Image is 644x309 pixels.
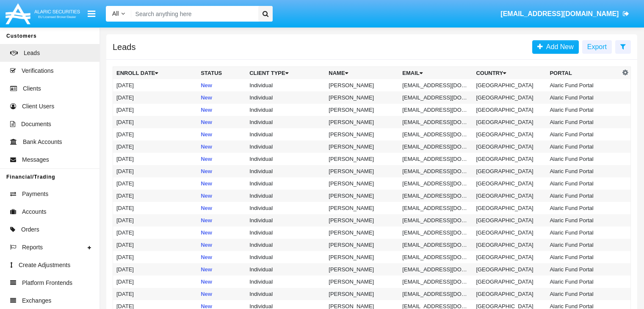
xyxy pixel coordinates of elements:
[325,251,399,263] td: [PERSON_NAME]
[21,225,39,234] span: Orders
[22,296,51,305] span: Exchanges
[4,1,81,26] img: Logo image
[399,128,473,141] td: [EMAIL_ADDRESS][DOMAIN_NAME]
[473,104,546,116] td: [GEOGRAPHIC_DATA]
[473,226,546,239] td: [GEOGRAPHIC_DATA]
[546,79,620,91] td: Alaric Fund Portal
[23,84,41,93] span: Clients
[197,190,246,202] td: New
[246,91,325,104] td: Individual
[113,79,198,91] td: [DATE]
[246,202,325,214] td: Individual
[21,120,51,129] span: Documents
[325,214,399,226] td: [PERSON_NAME]
[197,251,246,263] td: New
[113,276,198,288] td: [DATE]
[399,263,473,276] td: [EMAIL_ADDRESS][DOMAIN_NAME]
[197,276,246,288] td: New
[399,165,473,177] td: [EMAIL_ADDRESS][DOMAIN_NAME]
[582,40,612,54] button: Export
[546,214,620,226] td: Alaric Fund Portal
[399,190,473,202] td: [EMAIL_ADDRESS][DOMAIN_NAME]
[546,116,620,128] td: Alaric Fund Portal
[246,288,325,300] td: Individual
[325,79,399,91] td: [PERSON_NAME]
[113,44,136,50] h5: Leads
[197,104,246,116] td: New
[473,214,546,226] td: [GEOGRAPHIC_DATA]
[325,202,399,214] td: [PERSON_NAME]
[399,153,473,165] td: [EMAIL_ADDRESS][DOMAIN_NAME]
[473,288,546,300] td: [GEOGRAPHIC_DATA]
[473,276,546,288] td: [GEOGRAPHIC_DATA]
[325,190,399,202] td: [PERSON_NAME]
[197,239,246,251] td: New
[500,10,619,17] span: [EMAIL_ADDRESS][DOMAIN_NAME]
[23,138,62,146] span: Bank Accounts
[113,128,198,141] td: [DATE]
[197,177,246,190] td: New
[113,263,198,276] td: [DATE]
[197,67,246,80] th: Status
[399,104,473,116] td: [EMAIL_ADDRESS][DOMAIN_NAME]
[473,190,546,202] td: [GEOGRAPHIC_DATA]
[532,40,579,54] a: Add New
[22,66,53,75] span: Verifications
[197,202,246,214] td: New
[197,141,246,153] td: New
[473,116,546,128] td: [GEOGRAPHIC_DATA]
[473,263,546,276] td: [GEOGRAPHIC_DATA]
[246,214,325,226] td: Individual
[197,165,246,177] td: New
[546,263,620,276] td: Alaric Fund Portal
[197,153,246,165] td: New
[473,141,546,153] td: [GEOGRAPHIC_DATA]
[24,49,40,58] span: Leads
[113,226,198,239] td: [DATE]
[399,251,473,263] td: [EMAIL_ADDRESS][DOMAIN_NAME]
[246,141,325,153] td: Individual
[197,91,246,104] td: New
[587,43,607,50] span: Export
[246,116,325,128] td: Individual
[246,239,325,251] td: Individual
[113,91,198,104] td: [DATE]
[399,202,473,214] td: [EMAIL_ADDRESS][DOMAIN_NAME]
[325,104,399,116] td: [PERSON_NAME]
[325,141,399,153] td: [PERSON_NAME]
[473,165,546,177] td: [GEOGRAPHIC_DATA]
[246,128,325,141] td: Individual
[546,91,620,104] td: Alaric Fund Portal
[325,116,399,128] td: [PERSON_NAME]
[197,226,246,239] td: New
[113,190,198,202] td: [DATE]
[113,141,198,153] td: [DATE]
[246,165,325,177] td: Individual
[399,239,473,251] td: [EMAIL_ADDRESS][DOMAIN_NAME]
[246,79,325,91] td: Individual
[246,153,325,165] td: Individual
[325,288,399,300] td: [PERSON_NAME]
[113,116,198,128] td: [DATE]
[246,104,325,116] td: Individual
[113,214,198,226] td: [DATE]
[497,2,633,26] a: [EMAIL_ADDRESS][DOMAIN_NAME]
[22,207,47,216] span: Accounts
[113,177,198,190] td: [DATE]
[546,202,620,214] td: Alaric Fund Portal
[546,239,620,251] td: Alaric Fund Portal
[399,226,473,239] td: [EMAIL_ADDRESS][DOMAIN_NAME]
[473,128,546,141] td: [GEOGRAPHIC_DATA]
[546,128,620,141] td: Alaric Fund Portal
[197,288,246,300] td: New
[113,251,198,263] td: [DATE]
[473,239,546,251] td: [GEOGRAPHIC_DATA]
[546,288,620,300] td: Alaric Fund Portal
[543,43,574,50] span: Add New
[325,263,399,276] td: [PERSON_NAME]
[22,102,54,111] span: Client Users
[246,190,325,202] td: Individual
[22,243,43,252] span: Reports
[546,251,620,263] td: Alaric Fund Portal
[473,251,546,263] td: [GEOGRAPHIC_DATA]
